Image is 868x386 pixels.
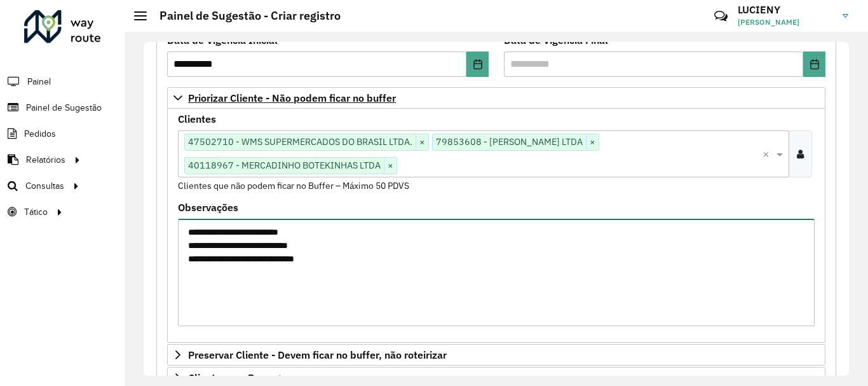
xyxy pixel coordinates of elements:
small: Clientes que não podem ficar no Buffer – Máximo 50 PDVS [178,180,409,191]
span: × [384,158,397,174]
div: Priorizar Cliente - Não podem ficar no buffer [167,109,825,343]
a: Priorizar Cliente - Não podem ficar no buffer [167,87,825,109]
span: 40118967 - MERCADINHO BOTEKINHAS LTDA [185,158,384,173]
span: Pedidos [24,127,56,141]
span: Preservar Cliente - Devem ficar no buffer, não roteirizar [188,350,447,360]
span: Cliente para Recarga [188,373,287,383]
label: Clientes [178,111,216,127]
span: Priorizar Cliente - Não podem ficar no buffer [188,93,396,103]
label: Observações [178,200,238,215]
span: × [586,135,599,150]
span: × [416,135,428,150]
span: Relatórios [26,153,65,167]
span: Consultas [25,179,64,193]
button: Choose Date [803,52,825,77]
h3: LUCIENY [738,4,833,16]
button: Choose Date [466,52,489,77]
a: Contato Rápido [707,3,735,30]
span: Painel de Sugestão [26,101,102,114]
a: Preservar Cliente - Devem ficar no buffer, não roteirizar [167,344,825,366]
span: Tático [24,205,48,219]
span: [PERSON_NAME] [738,17,833,28]
span: 47502710 - WMS SUPERMERCADOS DO BRASIL LTDA. [185,134,416,149]
h2: Painel de Sugestão - Criar registro [147,9,341,23]
span: 79853608 - [PERSON_NAME] LTDA [433,134,586,149]
span: Clear all [763,146,773,162]
span: Painel [27,75,51,88]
